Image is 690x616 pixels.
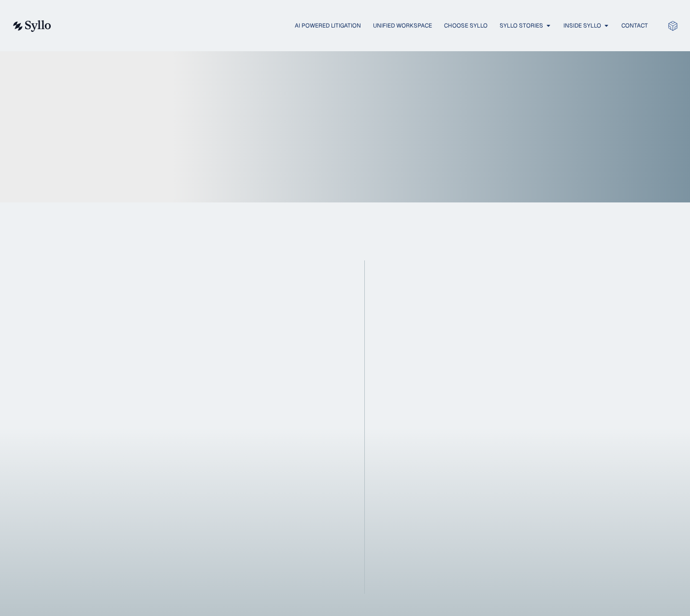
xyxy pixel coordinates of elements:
[444,21,488,30] a: Choose Syllo
[295,21,361,30] a: AI Powered Litigation
[71,21,648,30] div: Menu Toggle
[12,20,51,32] img: syllo
[563,21,601,30] a: Inside Syllo
[71,21,648,30] nav: Menu
[373,21,432,30] a: Unified Workspace
[500,21,543,30] a: Syllo Stories
[621,21,648,30] a: Contact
